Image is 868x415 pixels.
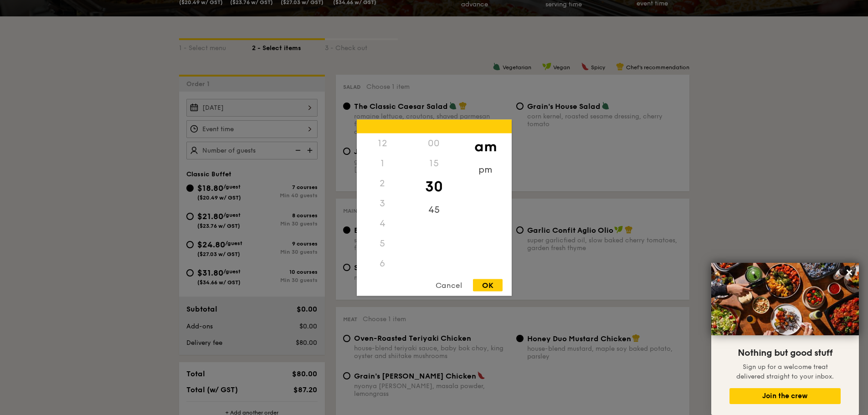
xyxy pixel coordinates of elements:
[357,253,408,273] div: 6
[408,133,460,153] div: 00
[357,213,408,233] div: 4
[426,279,471,291] div: Cancel
[711,263,859,335] img: DSC07876-Edit02-Large.jpeg
[357,193,408,213] div: 3
[842,265,857,280] button: Close
[460,159,511,179] div: pm
[460,133,511,159] div: am
[357,153,408,173] div: 1
[357,133,408,153] div: 12
[357,233,408,253] div: 5
[408,200,460,220] div: 45
[408,153,460,173] div: 15
[357,173,408,193] div: 2
[738,348,832,359] span: Nothing but good stuff
[736,363,834,380] span: Sign up for a welcome treat delivered straight to your inbox.
[408,173,460,200] div: 30
[729,388,841,404] button: Join the crew
[473,279,503,291] div: OK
